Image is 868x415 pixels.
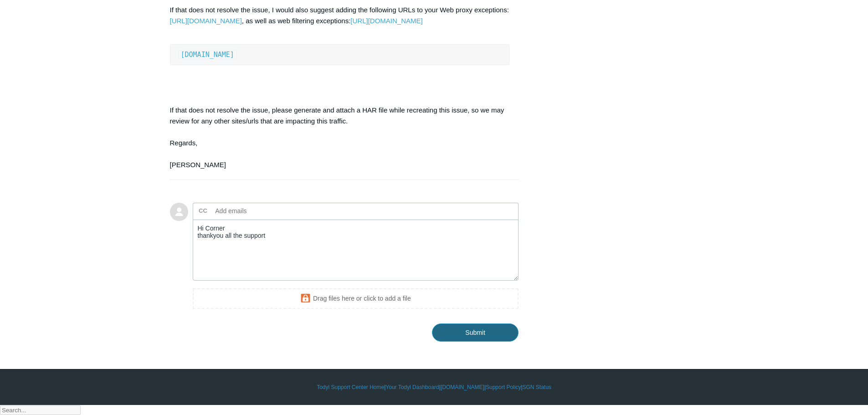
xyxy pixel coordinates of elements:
a: [DOMAIN_NAME] [181,51,234,59]
div: | | | | [170,383,699,391]
a: Your Todyl Dashboard [385,383,439,391]
input: Add emails [212,204,310,218]
a: Support Policy [486,383,521,391]
a: Todyl Support Center Home [317,383,384,391]
a: [DOMAIN_NAME] [441,383,484,391]
a: [URL][DOMAIN_NAME] [170,17,242,25]
textarea: Add your reply [193,220,519,281]
label: CC [199,204,207,218]
a: SGN Status [523,383,551,391]
a: [URL][DOMAIN_NAME] [350,17,422,25]
input: Submit [432,323,519,342]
